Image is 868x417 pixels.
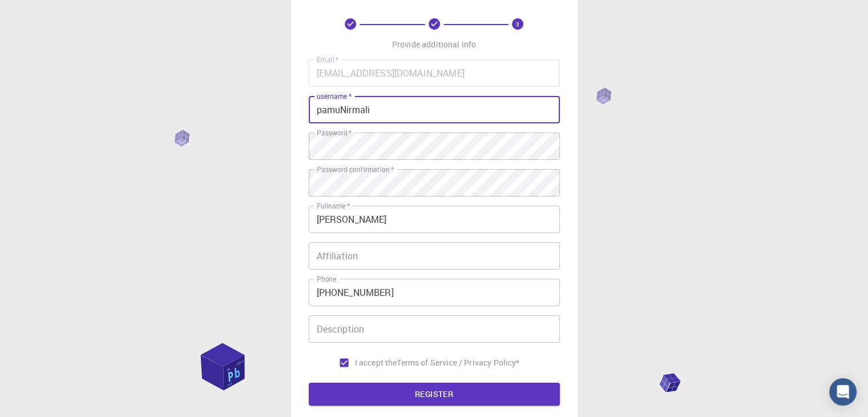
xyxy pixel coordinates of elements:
label: Email [317,55,338,65]
label: Fullname [317,201,350,211]
label: Password confirmation [317,165,394,174]
span: I accept the [355,357,397,368]
p: Provide additional info [392,39,476,50]
label: Phone [317,274,336,284]
div: Open Intercom Messenger [829,378,857,406]
p: Terms of Service / Privacy Policy * [397,357,519,368]
a: Terms of Service / Privacy Policy* [397,357,519,368]
button: REGISTER [309,383,560,406]
label: Password [317,128,352,138]
label: username [317,91,352,101]
text: 3 [516,20,519,28]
